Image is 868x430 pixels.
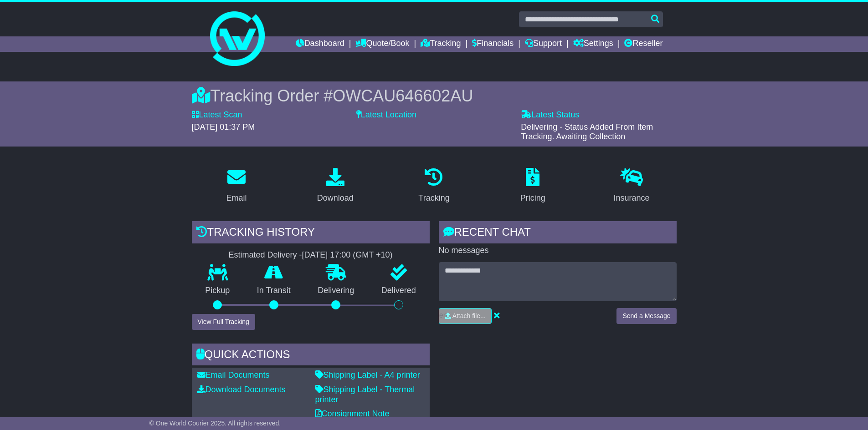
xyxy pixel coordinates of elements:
[624,36,663,52] a: Reseller
[521,122,653,142] span: Delivering - Status Added From Item Tracking. Awaiting Collection
[521,110,579,120] label: Latest Status
[243,286,304,296] p: In Transit
[439,221,677,246] div: RECENT CHAT
[149,420,281,427] span: © One World Courier 2025. All rights reserved.
[311,165,360,207] a: Download
[333,86,473,105] span: OWCAU646602AU
[220,165,252,207] a: Email
[192,344,430,368] div: Quick Actions
[226,192,247,204] div: Email
[525,36,562,52] a: Support
[368,286,430,296] p: Delivered
[192,314,255,330] button: View Full Tracking
[192,250,430,260] div: Estimated Delivery -
[315,370,420,379] a: Shipping Label - A4 printer
[421,36,461,52] a: Tracking
[192,221,430,246] div: Tracking history
[472,36,514,52] a: Financials
[192,110,242,120] label: Latest Scan
[356,110,416,120] label: Latest Location
[192,286,244,296] p: Pickup
[355,36,409,52] a: Quote/Book
[614,192,650,204] div: Insurance
[302,250,393,260] div: [DATE] 17:00 (GMT +10)
[608,165,656,207] a: Insurance
[197,385,286,394] a: Download Documents
[192,122,255,132] span: [DATE] 01:37 PM
[315,409,390,418] a: Consignment Note
[304,286,368,296] p: Delivering
[514,165,551,207] a: Pricing
[418,192,449,204] div: Tracking
[192,86,677,106] div: Tracking Order #
[315,385,415,404] a: Shipping Label - Thermal printer
[520,192,545,204] div: Pricing
[412,165,455,207] a: Tracking
[317,192,354,204] div: Download
[573,36,613,52] a: Settings
[197,370,270,379] a: Email Documents
[616,308,676,324] button: Send a Message
[296,36,344,52] a: Dashboard
[439,246,677,256] p: No messages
